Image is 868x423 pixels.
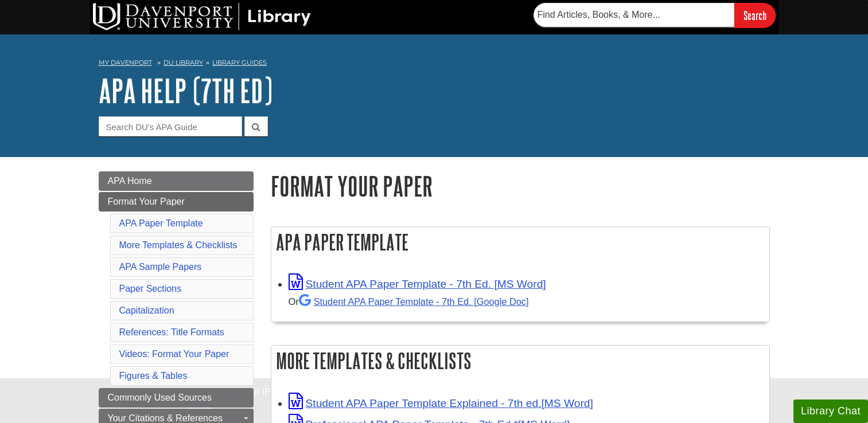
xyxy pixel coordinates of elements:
[108,176,152,186] span: APA Home
[119,262,202,272] a: APA Sample Papers
[734,3,776,28] input: Search
[99,73,273,108] a: APA Help (7th Ed)
[212,58,267,66] a: Library Guides
[99,58,152,68] a: My Davenport
[534,3,776,28] form: Searches DU Library's articles, books, and more
[99,192,254,211] a: Format Your Paper
[119,305,174,315] a: Capitalization
[289,278,546,290] a: Link opens in new window
[793,399,868,423] button: Library Chat
[119,349,229,359] a: Videos: Format Your Paper
[99,388,254,408] a: Commonly Used Sources
[99,55,770,73] nav: breadcrumb
[534,3,734,27] input: Find Articles, Books, & More...
[99,116,242,136] input: Search DU's APA Guide
[119,240,238,250] a: More Templates & Checklists
[108,197,185,206] span: Format Your Paper
[271,227,769,257] h2: APA Paper Template
[271,346,769,376] h2: More Templates & Checklists
[119,284,182,293] a: Paper Sections
[289,296,529,307] small: Or
[299,296,529,307] a: Student APA Paper Template - 7th Ed. [Google Doc]
[164,58,203,66] a: DU Library
[271,171,770,201] h1: Format Your Paper
[289,397,593,409] a: Link opens in new window
[93,3,311,30] img: DU Library
[108,413,223,423] span: Your Citations & References
[99,171,254,191] a: APA Home
[119,218,203,228] a: APA Paper Template
[119,327,224,337] a: References: Title Formats
[108,393,212,402] span: Commonly Used Sources
[119,371,188,381] a: Figures & Tables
